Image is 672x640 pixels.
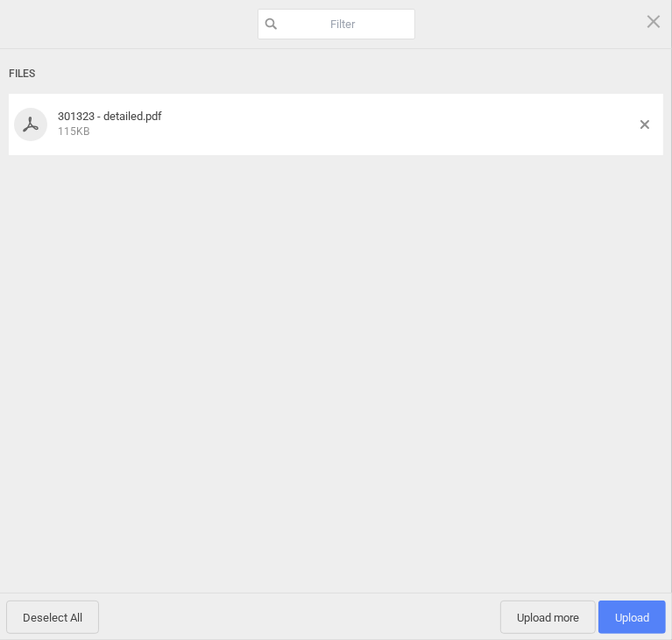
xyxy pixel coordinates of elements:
span: 115KB [58,125,89,138]
span: Upload more [500,601,596,634]
div: Files [9,58,663,90]
span: 301323 - detailed.pdf [58,110,162,123]
span: Upload [615,611,649,624]
input: Filter [258,9,415,39]
span: Deselect All [6,601,99,634]
span: Click here or hit ESC to close picker [644,11,663,31]
div: 301323 - detailed.pdf [53,110,640,139]
span: Upload [598,601,666,634]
